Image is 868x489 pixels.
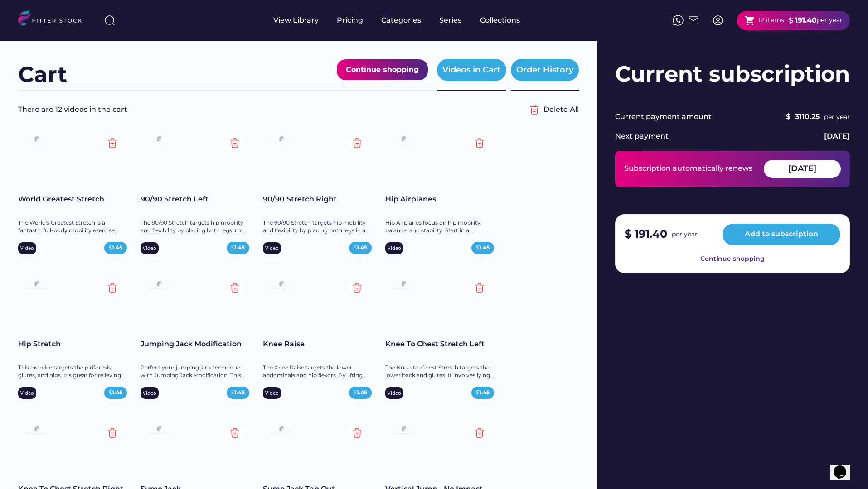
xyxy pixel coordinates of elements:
[145,278,172,293] img: Frame%2079%20%281%29.svg
[231,389,245,397] div: $
[23,133,50,149] img: Frame%2079%20%281%29.svg
[470,134,489,152] img: Group%201000002354.svg
[226,134,244,152] img: Group%201000002354.svg
[758,16,784,25] div: 12 items
[824,131,850,141] div: [DATE]
[265,389,279,396] div: Video
[346,64,419,76] div: Continue shopping
[141,219,249,235] div: The 90/90 Stretch targets hip mobility and flexibility by placing both legs in a...
[479,389,490,396] strong: 1.45
[744,15,756,26] button: shopping_cart
[479,244,490,251] strong: 1.45
[390,423,417,438] img: Frame%2079%20%281%29.svg
[788,163,816,174] div: [DATE]
[103,424,121,442] img: Group%201000002354.svg
[18,59,67,90] div: Cart
[635,227,667,240] strong: 191.40
[672,230,698,239] div: per year
[388,389,401,396] div: Video
[18,339,127,349] div: Hip Stretch
[381,15,421,25] div: Categories
[145,133,172,149] img: Frame%2079%20%281%29.svg
[480,15,520,25] div: Collections
[543,105,579,115] div: Delete All
[18,10,90,29] img: LOGO.svg
[390,133,417,149] img: Frame%2079%20%281%29.svg
[112,389,122,396] strong: 1.45
[104,15,115,26] img: search-normal%203.svg
[226,279,244,297] img: Group%201000002354.svg
[385,364,494,379] div: The Knee-to-Chest Stretch targets the lower back and glutes. It involves lying...
[786,112,790,122] div: $
[390,278,417,293] img: Frame%2079%20%281%29.svg
[348,424,366,442] img: Group%201000002354.svg
[385,339,494,349] div: Knee To Chest Stretch Left
[23,278,50,293] img: Frame%2079%20%281%29.svg
[625,226,631,242] div: $
[615,59,850,89] div: Current subscription
[357,244,367,251] strong: 1.45
[143,389,156,396] div: Video
[470,279,489,297] img: Group%201000002354.svg
[442,64,501,76] div: Videos in Cart
[18,194,127,204] div: World Greatest Stretch
[385,194,494,204] div: Hip Airplanes
[23,423,50,438] img: Frame%2079%20%281%29.svg
[267,278,295,293] img: Frame%2079%20%281%29.svg
[723,224,840,245] button: Add to subscription
[273,15,319,25] div: View Library
[354,244,367,252] div: $
[795,16,817,24] strong: 191.40
[267,133,295,149] img: Frame%2079%20%281%29.svg
[267,423,295,438] img: Frame%2079%20%281%29.svg
[143,244,156,251] div: Video
[624,163,752,173] div: Subscription automatically renews
[20,244,34,251] div: Video
[525,101,543,119] img: Group%201000002356%20%282%29.svg
[265,244,279,251] div: Video
[234,389,245,396] strong: 1.45
[700,254,765,264] div: Continue shopping
[141,339,249,349] div: Jumping Jack Modification
[348,134,366,152] img: Group%201000002354.svg
[817,16,843,25] div: per year
[357,389,367,396] strong: 1.45
[231,244,245,252] div: $
[385,219,494,235] div: Hip Airplanes focus on hip mobility, balance, and stability. Start in a...
[112,244,122,251] strong: 1.45
[439,15,462,25] div: Series
[795,112,820,122] div: 3110.25
[109,244,122,252] div: $
[18,364,127,379] div: This exercise targets the piriformis, glutes, and hips. It’s great for relieving...
[615,112,712,122] div: Current payment amount
[354,389,367,397] div: $
[145,423,172,438] img: Frame%2079%20%281%29.svg
[348,279,366,297] img: Group%201000002354.svg
[824,113,850,122] div: per year
[263,219,372,235] div: The 90/90 Stretch targets hip mobility and flexibility by placing both legs in a...
[141,194,249,204] div: 90/90 Stretch Left
[109,389,122,397] div: $
[263,194,372,204] div: 90/90 Stretch Right
[789,15,793,25] div: $
[713,15,723,26] img: profile-circle.svg
[830,453,859,480] iframe: chat widget
[103,134,121,152] img: Group%201000002354.svg
[388,244,401,251] div: Video
[18,105,525,115] div: There are 12 videos in the cart
[20,389,34,396] div: Video
[673,15,684,26] img: meteor-icons_whatsapp%20%281%29.svg
[18,219,127,235] div: The World's Greatest Stretch is a fantastic full-body mobility exercise...
[141,364,249,379] div: Perfect your jumping jack technique with Jumping Jack Modification. This...
[476,244,490,252] div: $
[263,364,372,379] div: The Knee Raise targets the lower abdominals and hip flexors. By lifting...
[263,339,372,349] div: Knee Raise
[470,424,489,442] img: Group%201000002354.svg
[337,15,363,25] div: Pricing
[381,5,393,14] div: fvck
[234,244,245,251] strong: 1.45
[516,64,573,76] div: Order History
[688,15,699,26] img: Frame%2051.svg
[615,131,669,141] div: Next payment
